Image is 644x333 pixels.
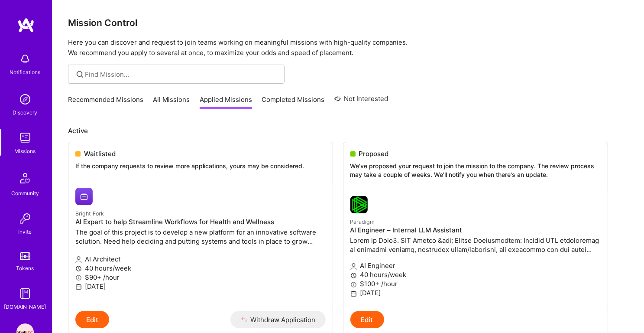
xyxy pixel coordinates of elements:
[350,279,601,288] p: $100+ /hour
[16,50,34,68] img: bell
[19,227,32,236] div: Invite
[16,285,34,302] img: guide book
[350,196,368,213] img: Paradigm company logo
[13,108,38,117] div: Discovery
[75,228,326,246] p: The goal of this project is to develop a new platform for an innovative software solution. Need h...
[68,126,628,135] p: Active
[68,17,628,28] h3: Mission Control
[350,311,384,328] button: Edit
[75,69,85,79] i: icon SearchGrey
[350,288,601,297] p: [DATE]
[10,68,41,77] div: Notifications
[343,189,608,311] a: Paradigm company logoParadigmAI Engineer – Internal LLM AssistantLorem ip Dolo3. SIT Ametco &adi;...
[75,274,82,281] i: icon MoneyGray
[350,272,357,279] i: icon Clock
[75,273,326,282] p: $90+ /hour
[350,162,601,179] p: We've proposed your request to join the mission to the company. The review process may take a cou...
[359,149,389,158] span: Proposed
[84,149,116,158] span: Waitlisted
[75,311,109,328] button: Edit
[350,261,601,270] p: AI Engineer
[262,95,325,109] a: Completed Missions
[20,252,30,260] img: tokens
[85,70,278,79] input: Find Mission...
[75,265,82,272] i: icon Clock
[4,302,46,311] div: [DOMAIN_NAME]
[334,94,388,109] a: Not Interested
[350,291,357,297] i: icon Calendar
[350,270,601,279] p: 40 hours/week
[16,91,34,108] img: discovery
[350,219,375,225] small: Paradigm
[350,236,601,254] p: Lorem ip Dolo3. SIT Ametco &adi; Elitse Doeiusmodtem: Incidid UTL etdoloremag al enimadmi veniamq...
[350,281,357,288] i: icon MoneyGray
[350,263,357,270] i: icon Applicant
[230,311,326,328] button: Withdraw Application
[75,255,326,264] p: AI Architect
[75,264,326,273] p: 40 hours/week
[75,284,82,290] i: icon Calendar
[16,210,34,227] img: Invite
[15,147,36,156] div: Missions
[68,37,628,58] p: Here you can discover and request to join teams working on meaningful missions with high-quality ...
[75,282,326,291] p: [DATE]
[75,256,82,263] i: icon Applicant
[75,218,326,226] h4: AI Expert to help Streamline Workflows for Health and Wellness
[17,17,35,33] img: logo
[350,226,601,234] h4: AI Engineer – Internal LLM Assistant
[200,95,252,109] a: Applied Missions
[153,95,190,109] a: All Missions
[16,129,34,147] img: teamwork
[68,95,143,109] a: Recommended Missions
[75,188,93,205] img: Bright Fork company logo
[75,162,326,170] p: If the company requests to review more applications, yours may be considered.
[16,264,34,273] div: Tokens
[75,210,104,217] small: Bright Fork
[11,189,39,198] div: Community
[15,168,36,189] img: Community
[68,181,333,311] a: Bright Fork company logoBright ForkAI Expert to help Streamline Workflows for Health and Wellness...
